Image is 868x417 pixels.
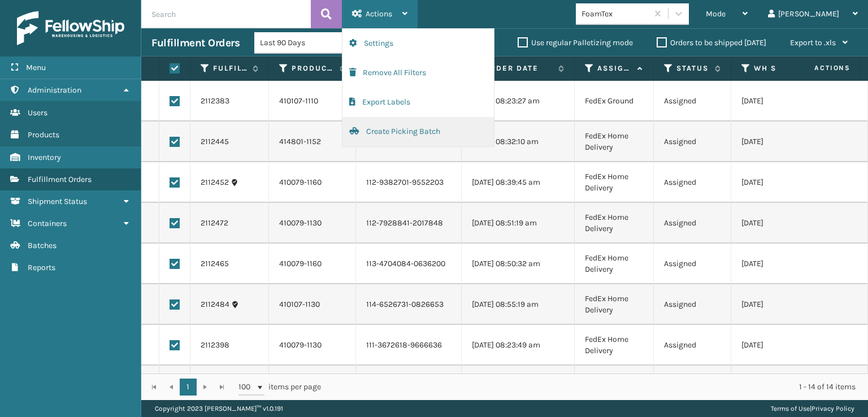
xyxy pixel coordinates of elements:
[771,405,810,412] a: Terms of Use
[279,299,320,309] a: 410107-1130
[731,121,844,162] td: [DATE]
[575,325,654,366] td: FedEx Home Delivery
[731,203,844,244] td: [DATE]
[654,325,731,366] td: Assigned
[279,177,322,187] a: 410079-1160
[201,299,229,310] a: 2112484
[279,96,318,106] a: 410107-1110
[279,340,322,350] a: 410079-1130
[28,263,55,272] span: Reports
[771,400,854,417] div: |
[28,241,57,250] span: Batches
[575,366,654,406] td: FedEx Home Delivery
[654,203,731,244] td: Assigned
[654,162,731,203] td: Assigned
[462,162,575,203] td: [DATE] 08:39:45 am
[201,95,229,107] a: 2112383
[201,340,229,351] a: 2112398
[731,325,844,366] td: [DATE]
[28,85,81,95] span: Administration
[462,203,575,244] td: [DATE] 08:51:19 am
[462,244,575,284] td: [DATE] 08:50:32 am
[28,197,87,206] span: Shipment Status
[790,38,836,47] span: Export to .xls
[676,63,709,73] label: Status
[356,325,462,366] td: 111-3672618-9666636
[342,88,494,117] button: Export Labels
[356,366,462,406] td: 113-0352365-3845005
[28,130,59,140] span: Products
[575,162,654,203] td: FedEx Home Delivery
[337,381,856,393] div: 1 - 14 of 14 items
[342,29,494,58] button: Settings
[654,121,731,162] td: Assigned
[238,381,255,393] span: 100
[654,284,731,325] td: Assigned
[201,136,229,147] a: 2112445
[462,325,575,366] td: [DATE] 08:23:49 am
[28,108,47,118] span: Users
[279,137,321,146] a: 414801-1152
[654,366,731,406] td: Assigned
[201,218,228,229] a: 2112472
[731,244,844,284] td: [DATE]
[811,405,854,412] a: Privacy Policy
[575,284,654,325] td: FedEx Home Delivery
[575,203,654,244] td: FedEx Home Delivery
[654,244,731,284] td: Assigned
[28,153,61,162] span: Inventory
[462,284,575,325] td: [DATE] 08:55:19 am
[26,63,46,72] span: Menu
[518,38,633,47] label: Use regular Palletizing mode
[575,121,654,162] td: FedEx Home Delivery
[201,177,229,188] a: 2112452
[151,36,240,50] h3: Fulfillment Orders
[731,81,844,121] td: [DATE]
[462,81,575,121] td: [DATE] 08:23:27 am
[356,284,462,325] td: 114-6526731-0826653
[462,121,575,162] td: [DATE] 08:32:10 am
[597,63,632,73] label: Assigned Carrier Service
[356,203,462,244] td: 112-7928841-2017848
[201,258,229,270] a: 2112465
[28,219,67,228] span: Containers
[731,366,844,406] td: [DATE]
[356,244,462,284] td: 113-4704084-0636200
[279,259,322,268] a: 410079-1160
[366,9,392,19] span: Actions
[462,366,575,406] td: [DATE] 08:58:10 am
[155,400,283,417] p: Copyright 2023 [PERSON_NAME]™ v 1.0.191
[575,81,654,121] td: FedEx Ground
[180,379,197,396] a: 1
[657,38,766,47] label: Orders to be shipped [DATE]
[342,117,494,146] button: Create Picking Batch
[779,59,857,77] span: Actions
[342,58,494,88] button: Remove All Filters
[213,63,247,73] label: Fulfillment Order Id
[654,81,731,121] td: Assigned
[581,8,649,20] div: FoamTex
[706,9,726,19] span: Mode
[28,175,92,184] span: Fulfillment Orders
[292,63,334,73] label: Product SKU
[484,63,553,73] label: Order Date
[731,284,844,325] td: [DATE]
[260,37,348,49] div: Last 90 Days
[238,379,321,396] span: items per page
[356,162,462,203] td: 112-9382701-9552203
[731,162,844,203] td: [DATE]
[17,11,124,45] img: logo
[279,218,322,228] a: 410079-1130
[575,244,654,284] td: FedEx Home Delivery
[754,63,822,73] label: WH Ship By Date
